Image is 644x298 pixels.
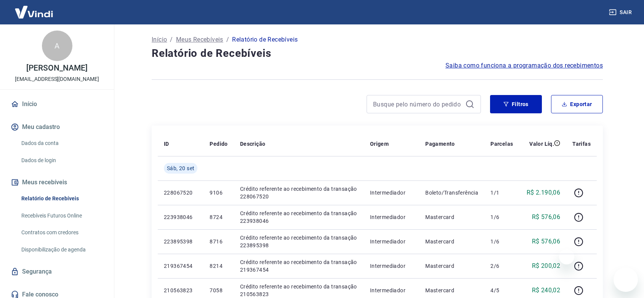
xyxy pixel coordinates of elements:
[527,188,560,197] p: R$ 2.190,06
[240,258,358,274] p: Crédito referente ao recebimento da transação 219367454
[445,61,603,70] a: Saiba como funciona a programação dos recebimentos
[226,35,229,44] p: /
[572,140,591,148] p: Tarifas
[559,249,574,264] iframe: Fechar mensagem
[170,35,173,44] p: /
[240,283,358,298] p: Crédito referente ao recebimento da transação 210563823
[18,208,105,224] a: Recebíveis Futuros Online
[370,189,413,197] p: Intermediador
[9,174,105,191] button: Meus recebíveis
[210,140,227,148] p: Pedido
[164,262,197,270] p: 219367454
[26,64,87,72] p: [PERSON_NAME]
[164,287,197,294] p: 210563823
[425,140,455,148] p: Pagamento
[18,225,105,240] a: Contratos com credores
[490,287,513,294] p: 4/5
[240,234,358,249] p: Crédito referente ao recebimento da transação 223895398
[164,213,197,221] p: 223938046
[532,213,561,222] p: R$ 576,06
[425,287,478,294] p: Mastercard
[210,262,227,270] p: 8214
[490,140,513,148] p: Parcelas
[490,95,542,113] button: Filtros
[490,213,513,221] p: 1/6
[210,238,227,245] p: 8716
[551,95,603,113] button: Exportar
[240,185,358,200] p: Crédito referente ao recebimento da transação 228067520
[18,153,105,168] a: Dados de login
[532,261,561,271] p: R$ 200,02
[532,286,561,295] p: R$ 240,02
[370,238,413,245] p: Intermediador
[614,267,638,292] iframe: Botão para abrir a janela de mensagens
[15,75,99,83] p: [EMAIL_ADDRESS][DOMAIN_NAME]
[490,262,513,270] p: 2/6
[164,238,197,245] p: 223895398
[164,140,169,148] p: ID
[370,213,413,221] p: Intermediador
[425,262,478,270] p: Mastercard
[210,287,227,294] p: 7058
[152,35,167,44] a: Início
[232,35,298,44] p: Relatório de Recebíveis
[9,96,105,113] a: Início
[373,98,462,110] input: Busque pelo número do pedido
[490,238,513,245] p: 1/6
[425,213,478,221] p: Mastercard
[18,242,105,258] a: Disponibilização de agenda
[425,189,478,197] p: Boleto/Transferência
[240,209,358,225] p: Crédito referente ao recebimento da transação 223938046
[18,191,105,206] a: Relatório de Recebíveis
[164,189,197,197] p: 228067520
[42,31,72,61] div: A
[18,135,105,151] a: Dados da conta
[240,140,266,148] p: Descrição
[607,5,635,19] button: Sair
[370,287,413,294] p: Intermediador
[370,262,413,270] p: Intermediador
[210,189,227,197] p: 9106
[9,263,105,280] a: Segurança
[167,164,194,172] span: Sáb, 20 set
[532,237,561,246] p: R$ 576,06
[152,46,603,61] h4: Relatório de Recebíveis
[210,213,227,221] p: 8724
[9,119,105,135] button: Meu cadastro
[176,35,223,44] a: Meus Recebíveis
[425,238,478,245] p: Mastercard
[529,140,554,148] p: Valor Líq.
[370,140,389,148] p: Origem
[490,189,513,197] p: 1/1
[9,0,59,24] img: Vindi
